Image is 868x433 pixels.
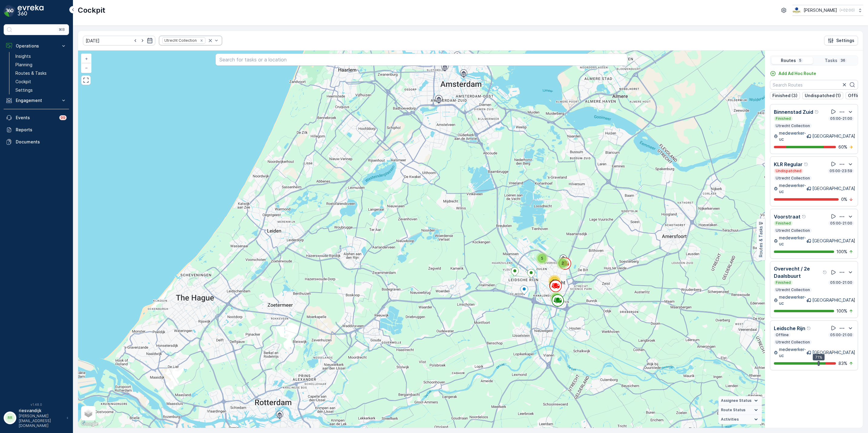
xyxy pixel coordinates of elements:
[836,38,854,44] p: Settings
[718,396,762,405] summary: Assignee Status
[838,144,847,150] p: 60 %
[4,94,69,107] button: Engagement
[781,57,796,64] p: Routes
[16,115,56,121] p: Events
[829,169,853,173] p: 05:00-23:59
[4,408,69,428] button: RRriesvandijk[PERSON_NAME][EMAIL_ADDRESS][DOMAIN_NAME]
[830,280,853,285] p: 05:00-21:00
[798,58,802,63] p: 5
[774,108,813,116] p: Binnenstad Zuid
[792,5,863,16] button: [PERSON_NAME](+02:00)
[774,213,801,220] p: Voorstraat
[15,62,32,68] p: Planning
[837,249,847,255] p: 100 %
[16,43,57,49] p: Operations
[779,130,807,142] p: medewerker-uc
[59,27,65,32] p: ⌘B
[824,36,858,45] button: Settings
[541,256,543,261] span: 5
[813,354,825,361] div: 71%
[721,408,745,412] span: Route Status
[774,325,805,332] p: Leidsche Rijn
[15,79,31,85] p: Cockpit
[15,70,47,76] p: Routes & Tasks
[775,228,810,233] p: Utrecht Collection
[778,71,816,77] p: Add Ad Hoc Route
[562,261,564,265] span: 2
[61,115,65,120] p: 99
[792,7,801,14] img: basis-logo_rgb2x.png
[837,308,847,314] p: 100 %
[19,414,64,428] p: [PERSON_NAME][EMAIL_ADDRESS][DOMAIN_NAME]
[4,124,69,136] a: Reports
[779,346,807,359] p: medewerker-uc
[838,360,847,366] p: 83 %
[13,52,69,61] a: Insights
[779,294,807,306] p: medewerker-uc
[807,326,811,331] div: Help Tooltip Icon
[775,221,791,226] p: Finished
[779,235,807,247] p: medewerker-uc
[775,333,789,337] p: Offline
[82,63,91,72] a: Zoom Out
[830,333,853,337] p: 05:00-21:00
[772,93,797,99] p: Finished (3)
[830,221,853,226] p: 05:00-21:00
[840,8,855,13] p: ( +02:00 )
[770,80,858,90] input: Search Routes
[775,280,791,285] p: Finished
[4,112,69,124] a: Events99
[802,92,843,99] button: Undispatched (1)
[4,403,69,406] span: v 1.48.0
[18,5,44,17] img: logo_dark-DEwI_e13.png
[830,116,853,121] p: 05:00-21:00
[805,93,841,99] p: Undispatched (1)
[804,7,837,13] p: [PERSON_NAME]
[721,398,751,403] span: Assignee Status
[536,252,548,264] div: 5
[775,116,791,121] p: Finished
[4,5,16,17] img: logo
[840,58,846,63] p: 36
[775,287,810,292] p: Utrecht Collection
[770,92,800,99] button: Finished (3)
[13,69,69,77] a: Routes & Tasks
[80,420,100,428] a: Open this area in Google Maps (opens a new window)
[775,123,810,128] p: Utrecht Collection
[841,196,847,202] p: 0 %
[198,38,205,43] div: Remove Utrecht Collection
[718,415,762,424] summary: Activities
[825,57,837,64] p: Tasks
[13,77,69,86] a: Cockpit
[5,413,15,423] div: RR
[812,297,855,303] p: [GEOGRAPHIC_DATA]
[16,97,57,103] p: Engagement
[812,185,855,192] p: [GEOGRAPHIC_DATA]
[19,408,64,414] p: riesvandijk
[775,169,802,173] p: Undispatched
[16,139,67,145] p: Documents
[779,182,807,195] p: medewerker-uc
[83,36,155,45] input: dd/mm/yyyy
[82,54,91,63] a: Zoom In
[812,133,855,139] p: [GEOGRAPHIC_DATA]
[13,86,69,94] a: Settings
[775,176,810,181] p: Utrecht Collection
[814,110,819,114] div: Help Tooltip Icon
[16,127,67,133] p: Reports
[15,87,33,93] p: Settings
[78,5,105,15] p: Cockpit
[4,136,69,148] a: Documents
[552,279,557,283] span: 24
[774,265,821,280] p: Overvecht / 2e Daalsbuurt
[15,53,31,59] p: Insights
[548,275,561,287] div: 24
[82,407,95,420] a: Layers
[770,71,816,77] a: Add Ad Hoc Route
[812,349,855,356] p: [GEOGRAPHIC_DATA]
[85,65,88,70] span: −
[802,214,807,219] div: Help Tooltip Icon
[557,257,569,269] div: 2
[812,238,855,244] p: [GEOGRAPHIC_DATA]
[85,56,88,61] span: +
